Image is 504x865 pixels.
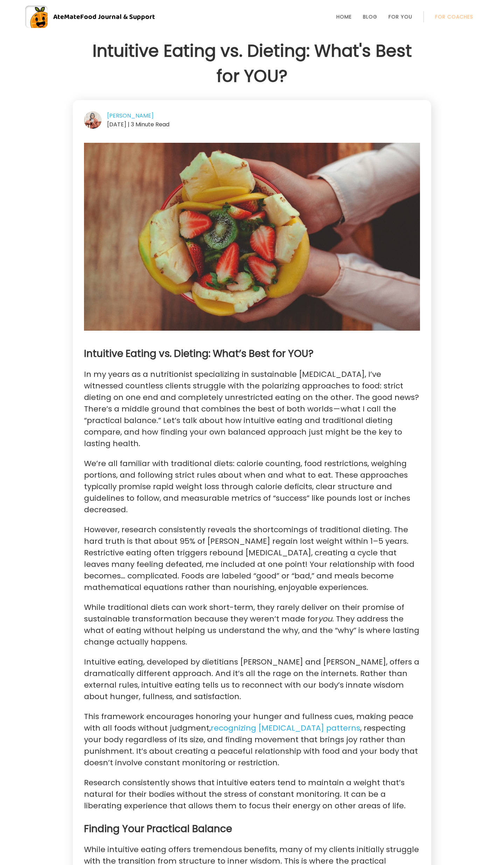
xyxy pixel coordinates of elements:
div: [DATE] | 3 Minute Read [84,120,420,129]
p: Intuitive eating, developed by dietitians [PERSON_NAME] and [PERSON_NAME], offers a dramatically ... [84,656,420,702]
p: However, research consistently reveals the shortcomings of traditional dieting. The hard truth is... [84,524,420,593]
h3: Finding Your Practical Balance [84,823,420,835]
p: In my years as a nutritionist specializing in sustainable [MEDICAL_DATA], I’ve witnessed countles... [84,368,420,449]
p: This framework encourages honoring your hunger and fullness cues, making peace with all foods wit... [84,711,420,768]
span: Food Journal & Support [80,11,155,22]
a: Blog [363,14,377,20]
h1: Intuitive Eating vs. Dieting: What's Best for YOU? [73,38,431,89]
a: [PERSON_NAME] [107,112,154,120]
a: recognizing [MEDICAL_DATA] patterns [211,723,360,734]
div: AteMate [48,11,155,22]
a: For Coaches [435,14,473,20]
a: For You [388,14,412,20]
p: Research consistently shows that intuitive eaters tend to maintain a weight that’s natural for th... [84,777,420,811]
img: author-Leena-Abed.jpg [84,111,101,129]
img: Intuitive Eating. Image: Unsplash-giancarlo-duarte [84,137,420,336]
em: you [318,613,332,624]
h3: Intuitive Eating vs. Dieting: What’s Best for YOU? [84,347,420,360]
p: We’re all familiar with traditional diets: calorie counting, food restrictions, weighing portions... [84,458,420,515]
p: While traditional diets can work short-term, they rarely deliver on their promise of sustainable ... [84,602,420,648]
a: Home [336,14,352,20]
a: AteMateFood Journal & Support [25,6,479,28]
